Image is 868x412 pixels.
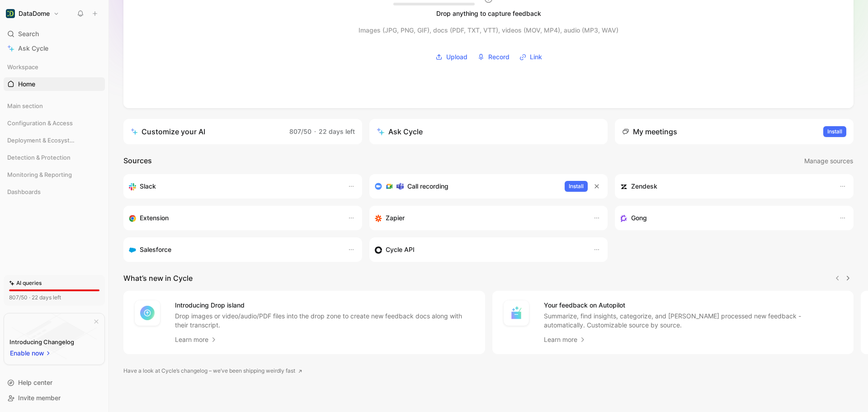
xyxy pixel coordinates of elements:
div: Dashboards [4,185,105,199]
div: Workspace [4,60,105,74]
button: DataDomeDataDome [4,7,61,20]
div: Help center [4,376,105,389]
div: Record & transcribe meetings from Zoom, Meet & Teams. [375,181,558,192]
div: Detection & Protection [4,151,105,167]
h2: Sources [123,155,152,167]
button: Ask Cycle [369,119,608,144]
div: Monitoring & Reporting [4,168,105,184]
a: Learn more [544,334,586,345]
button: Install [823,126,846,137]
a: Have a look at Cycle’s changelog – we’ve been shipping weirdly fast [123,366,302,375]
span: Link [530,52,542,62]
span: Upload [446,52,467,62]
div: Configuration & Access [4,116,105,130]
a: Home [4,77,105,91]
div: Sync customers and create docs [620,181,830,192]
span: Workspace [7,62,38,71]
span: Detection & Protection [7,153,71,162]
span: 22 days left [319,128,355,135]
a: Customize your AI807/50·22 days left [123,119,362,144]
span: Ask Cycle [18,43,48,54]
div: Customize your AI [131,126,205,137]
h1: DataDome [19,9,50,18]
h3: Extension [140,213,169,223]
div: Deployment & Ecosystem [4,133,105,147]
h3: Call recording [407,181,448,192]
span: Configuration & Access [7,118,73,128]
h3: Gong [631,213,647,223]
a: Learn more [175,334,217,345]
button: Record [474,50,513,64]
h2: What’s new in Cycle [123,273,193,284]
img: DataDome [6,9,15,18]
span: · [314,128,316,135]
div: Capture feedback from anywhere on the web [129,213,339,223]
div: Configuration & Access [4,116,105,133]
div: Main section [4,99,105,113]
p: Drop images or video/audio/PDF files into the drop zone to create new feedback docs along with th... [175,312,474,330]
div: Introducing Changelog [9,336,74,347]
div: Capture feedback from your incoming calls [620,213,830,223]
span: Help center [18,379,52,386]
div: My meetings [622,126,677,137]
div: Deployment & Ecosystem [4,133,105,150]
div: Drop anything to capture feedback [436,8,541,19]
h3: Cycle API [386,244,415,255]
h3: Slack [140,181,156,192]
div: Invite member [4,391,105,405]
div: Monitoring & Reporting [4,168,105,181]
span: Main section [7,101,43,110]
span: Deployment & Ecosystem [7,136,78,145]
div: AI queries [9,279,42,288]
button: Upload [432,50,471,64]
button: Enable now [9,347,52,359]
div: Detection & Protection [4,151,105,164]
h3: Salesforce [140,244,171,255]
span: Invite member [18,394,61,402]
span: Install [827,127,842,136]
span: 807/50 [289,128,311,135]
div: Images (JPG, PNG, GIF), docs (PDF, TXT, VTT), videos (MOV, MP4), audio (MP3, WAV) [359,25,618,36]
div: Main section [4,99,105,115]
a: Ask Cycle [4,42,105,55]
h4: Your feedback on Autopilot [544,300,843,311]
span: Search [18,28,39,39]
button: Link [516,50,545,64]
div: Sync customers & send feedback from custom sources. Get inspired by our favorite use case [375,244,585,255]
div: Dashboards [4,185,105,201]
span: Enable now [10,348,45,359]
div: 807/50 · 22 days left [9,293,61,302]
h3: Zendesk [631,181,657,192]
div: Search [4,27,105,41]
div: Capture feedback from thousands of sources with Zapier (survey results, recordings, sheets, etc). [375,213,585,223]
span: Monitoring & Reporting [7,170,72,179]
button: Manage sources [804,155,854,167]
span: Install [569,182,584,191]
p: Summarize, find insights, categorize, and [PERSON_NAME] processed new feedback - automatically. C... [544,312,843,330]
span: Record [488,52,509,62]
div: Ask Cycle [377,126,423,137]
h3: Zapier [386,213,405,223]
span: Dashboards [7,187,41,196]
button: Install [565,181,588,192]
img: bg-BLZuj68n.svg [12,313,97,360]
span: Home [18,80,35,89]
span: Manage sources [804,156,853,166]
h4: Introducing Drop island [175,300,474,311]
div: Sync your customers, send feedback and get updates in Slack [129,181,339,192]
